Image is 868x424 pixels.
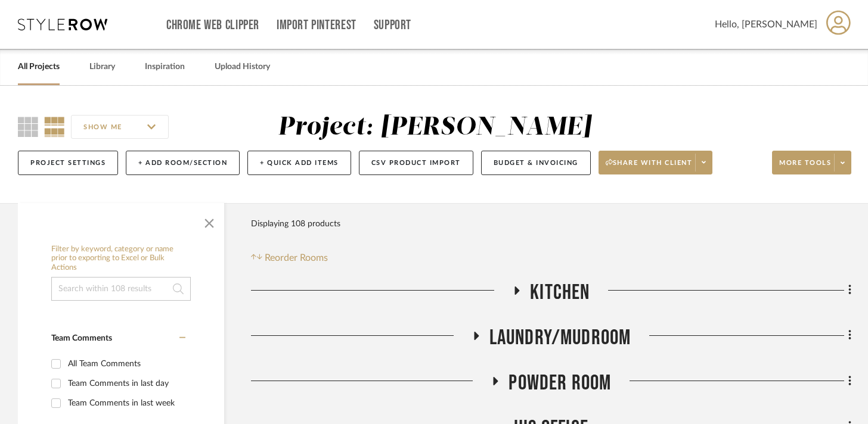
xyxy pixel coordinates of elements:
div: All Team Comments [68,354,182,373]
h6: Filter by keyword, category or name prior to exporting to Excel or Bulk Actions [51,245,191,273]
span: Hello, [PERSON_NAME] [715,17,817,32]
input: Search within 108 results [51,277,191,301]
div: Project: [PERSON_NAME] [278,115,591,140]
a: Inspiration [145,59,185,75]
span: Powder Room [509,370,611,396]
a: All Projects [18,59,60,75]
a: Support [374,20,411,30]
div: Displaying 108 products [251,212,340,236]
div: Team Comments in last week [68,394,182,413]
div: Team Comments in last day [68,374,182,393]
button: + Add Room/Section [126,151,240,175]
button: Reorder Rooms [251,251,328,265]
a: Library [89,59,115,75]
span: Kitchen [530,280,590,305]
button: Project Settings [18,151,118,175]
button: Close [197,209,221,233]
button: Budget & Invoicing [481,151,591,175]
span: Reorder Rooms [265,251,328,265]
button: + Quick Add Items [247,151,351,175]
a: Upload History [215,59,270,75]
span: Share with client [606,158,693,176]
span: Laundry/Mudroom [489,325,631,351]
a: Import Pinterest [277,20,356,30]
span: Team Comments [51,334,112,342]
span: More tools [779,158,831,176]
button: Share with client [599,151,713,174]
button: More tools [772,151,851,174]
button: CSV Product Import [359,151,473,175]
a: Chrome Web Clipper [166,20,259,30]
